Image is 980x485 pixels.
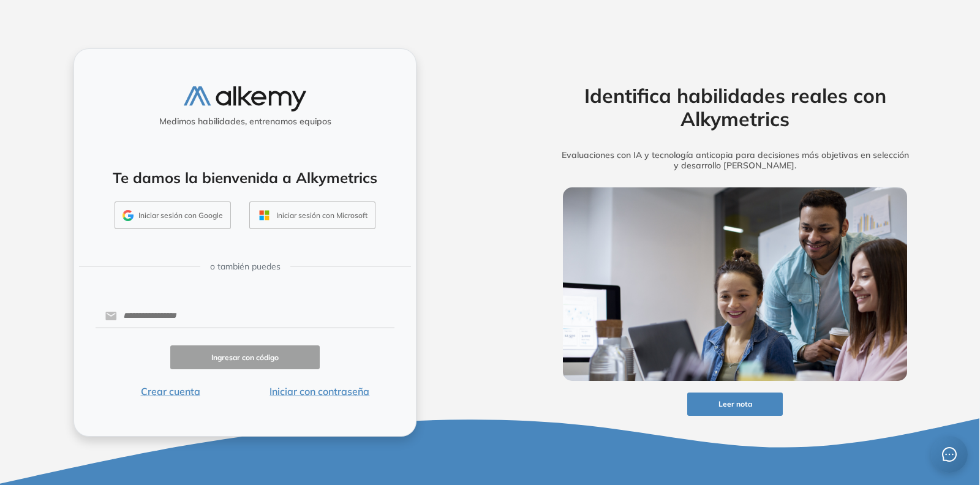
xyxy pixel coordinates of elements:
[90,169,400,187] h4: Te damos la bienvenida a Alkymetrics
[245,384,394,399] button: Iniciar con contraseña
[184,86,306,111] img: logo-alkemy
[544,150,926,171] h5: Evaluaciones con IA y tecnología anticopia para decisiones más objetivas en selección y desarroll...
[115,201,231,230] button: Iniciar sesión con Google
[249,201,375,230] button: Iniciar sesión con Microsoft
[544,84,926,131] h2: Identifica habilidades reales con Alkymetrics
[123,210,134,221] img: GMAIL_ICON
[170,345,320,369] button: Ingresar con código
[96,384,245,399] button: Crear cuenta
[257,208,271,222] img: OUTLOOK_ICON
[210,260,281,273] span: o también puedes
[687,393,783,416] button: Leer nota
[79,116,411,127] h5: Medimos habilidades, entrenamos equipos
[942,447,957,462] span: message
[563,187,907,381] img: img-more-info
